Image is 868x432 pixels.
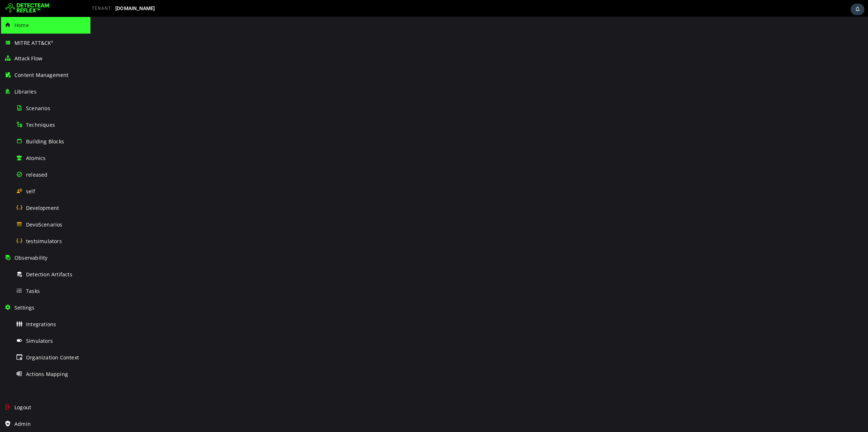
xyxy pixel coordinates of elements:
[26,171,48,178] span: released
[92,6,112,11] span: TENANT:
[26,155,46,161] span: Atomics
[26,337,53,344] span: Simulators
[115,5,155,11] span: [DOMAIN_NAME]
[14,22,29,29] span: Home
[14,88,37,95] span: Libraries
[51,40,53,43] sup: ®
[26,354,79,361] span: Organization Context
[5,3,49,14] img: Detecteam logo
[14,254,48,261] span: Observability
[14,304,35,311] span: Settings
[26,121,55,128] span: Techniques
[26,204,59,211] span: Development
[26,221,63,228] span: DevoScenarios
[14,55,42,62] span: Attack Flow
[26,371,68,377] span: Actions Mapping
[26,138,64,145] span: Building Blocks
[851,4,864,15] div: Task Notifications
[26,321,56,328] span: Integrations
[26,238,62,245] span: testsimulators
[14,39,54,46] span: MITRE ATT&CK
[26,188,35,195] span: self
[14,404,31,411] span: Logout
[26,288,40,294] span: Tasks
[14,420,31,427] span: Admin
[26,105,50,112] span: Scenarios
[14,72,69,78] span: Content Management
[26,271,72,278] span: Detection Artifacts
